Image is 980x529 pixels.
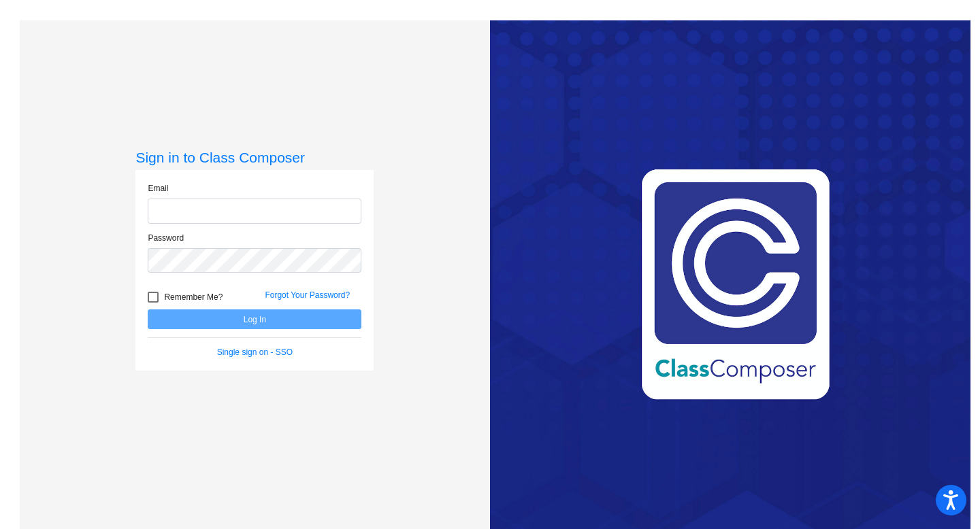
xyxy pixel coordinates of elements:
label: Password [148,232,184,244]
button: Log In [148,309,361,329]
h3: Sign in to Class Composer [135,149,374,166]
label: Email [148,182,168,194]
span: Remember Me? [164,289,223,305]
a: Single sign on - SSO [217,347,293,357]
a: Forgot Your Password? [265,290,350,300]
